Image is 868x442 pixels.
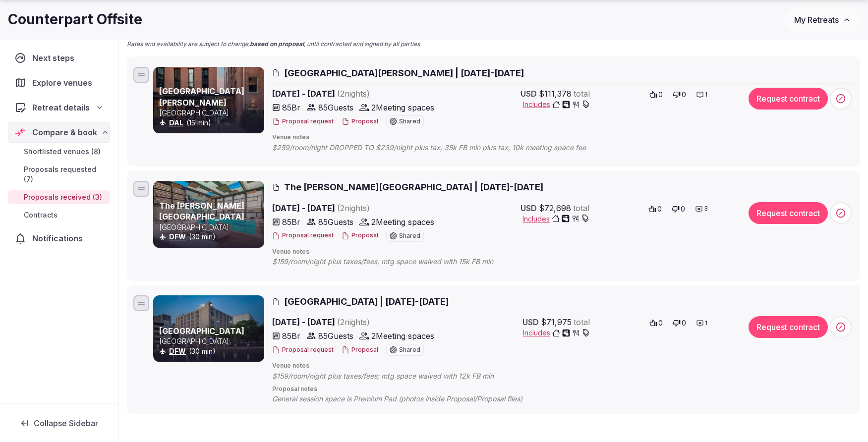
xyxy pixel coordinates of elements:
span: USD [522,316,539,328]
span: Proposal notes [272,385,854,393]
a: The [PERSON_NAME][GEOGRAPHIC_DATA] [159,201,244,221]
a: [GEOGRAPHIC_DATA] [159,326,244,336]
span: Contracts [24,210,58,220]
span: Shared [399,233,420,239]
button: 0 [645,202,665,216]
span: 85 Br [282,216,300,228]
span: 0 [682,90,686,100]
span: 3 [704,205,708,213]
p: [GEOGRAPHIC_DATA] [159,336,262,346]
button: Proposal request [272,231,334,240]
span: Venue notes [272,362,854,370]
span: 85 Guests [318,216,353,228]
span: $159/room/night plus taxes/fees; mtg space waived with 12k FB min [272,371,514,381]
span: ( 2 night s ) [337,203,370,213]
span: Shortlisted venues (8) [24,147,101,157]
span: Next steps [32,52,78,64]
span: total [574,88,590,100]
div: (30 min) [159,346,262,356]
span: Retreat details [32,102,90,113]
span: total [574,316,590,328]
a: DFW [169,232,186,241]
span: 0 [682,318,686,328]
button: 0 [670,88,689,102]
button: 0 [669,202,688,216]
span: Shared [399,118,420,124]
span: 85 Guests [318,102,353,113]
span: 2 Meeting spaces [371,216,434,228]
span: 1 [705,319,707,328]
button: 0 [646,88,666,102]
span: 0 [657,204,662,214]
span: Shared [399,347,420,353]
a: DFW [169,347,186,355]
span: My Retreats [794,15,839,25]
p: [GEOGRAPHIC_DATA] [159,222,262,232]
span: 2 Meeting spaces [371,102,434,113]
span: Proposals received (3) [24,192,102,202]
span: Collapse Sidebar [34,418,98,428]
button: DFW [169,232,186,242]
button: DAL [169,118,183,128]
span: Compare & book [32,126,97,138]
span: $111,378 [539,88,572,100]
span: [GEOGRAPHIC_DATA] | [DATE]-[DATE] [284,295,449,308]
button: Proposal [342,231,378,240]
a: Shortlisted venues (8) [8,145,110,159]
span: 1 [705,91,707,99]
button: Request contract [749,316,828,338]
span: $72,698 [539,202,571,214]
span: ( 2 night s ) [337,317,370,327]
button: Includes [522,214,589,224]
a: Contracts [8,208,110,222]
span: [DATE] - [DATE] [272,316,447,328]
p: [GEOGRAPHIC_DATA] [159,108,262,118]
span: General session space is Premium Pad (photos inside Proposal/Proposal files) [272,394,542,404]
a: DAL [169,118,183,127]
a: [GEOGRAPHIC_DATA][PERSON_NAME] [159,86,244,107]
button: 0 [646,316,666,330]
button: Request contract [749,202,828,224]
div: (30 min) [159,232,262,242]
span: total [573,202,589,214]
button: Includes [523,100,590,110]
span: $71,975 [541,316,572,328]
span: USD [521,88,537,100]
span: [GEOGRAPHIC_DATA][PERSON_NAME] | [DATE]-[DATE] [284,67,524,79]
div: (15 min) [159,118,262,128]
p: Rates and availability are subject to change, , until contracted and signed by all parties [127,40,420,49]
span: 85 Br [282,330,300,342]
a: Next steps [8,48,110,68]
span: Venue notes [272,248,854,256]
span: 0 [681,204,685,214]
a: Explore venues [8,72,110,93]
strong: based on proposal [250,40,304,48]
span: Explore venues [32,77,96,89]
h1: Counterpart Offsite [8,10,142,29]
span: Proposals requested (7) [24,165,106,184]
button: Proposal [342,117,378,126]
span: Notifications [32,232,87,244]
span: 2 Meeting spaces [371,330,434,342]
span: 85 Guests [318,330,353,342]
button: Proposal request [272,117,334,126]
button: Proposal request [272,346,334,354]
span: [DATE] - [DATE] [272,88,447,100]
span: 0 [658,318,663,328]
span: USD [521,202,537,214]
a: Proposals requested (7) [8,163,110,186]
button: DFW [169,346,186,356]
button: Request contract [749,88,828,110]
span: 0 [658,90,663,100]
span: $259/room/night DROPPED TO $239/night plus tax; 35k FB min plus tax; 10k meeting space fee [272,143,606,153]
a: Notifications [8,228,110,249]
span: 85 Br [282,102,300,113]
span: [DATE] - [DATE] [272,202,447,214]
button: Includes [523,328,590,338]
button: My Retreats [785,7,860,32]
button: 0 [670,316,689,330]
span: The [PERSON_NAME][GEOGRAPHIC_DATA] | [DATE]-[DATE] [284,181,543,193]
button: Proposal [342,346,378,354]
